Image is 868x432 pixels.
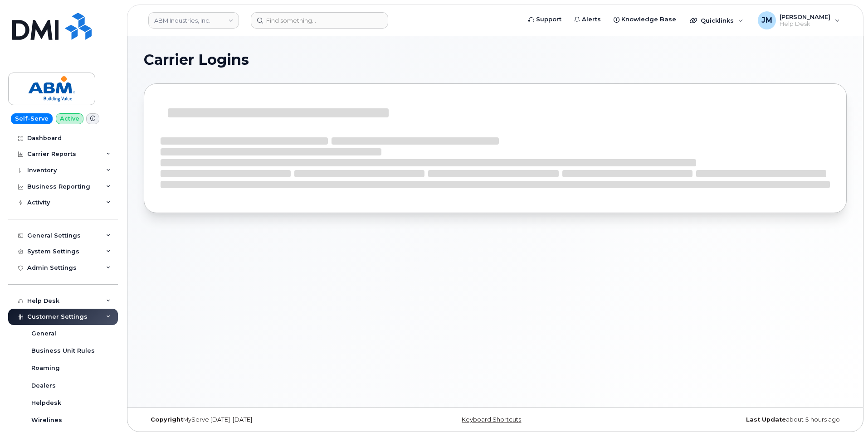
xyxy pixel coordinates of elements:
[144,416,378,423] div: MyServe [DATE]–[DATE]
[151,416,183,423] strong: Copyright
[462,416,521,423] a: Keyboard Shortcuts
[612,416,847,423] div: about 5 hours ago
[746,416,786,423] strong: Last Update
[144,53,249,67] span: Carrier Logins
